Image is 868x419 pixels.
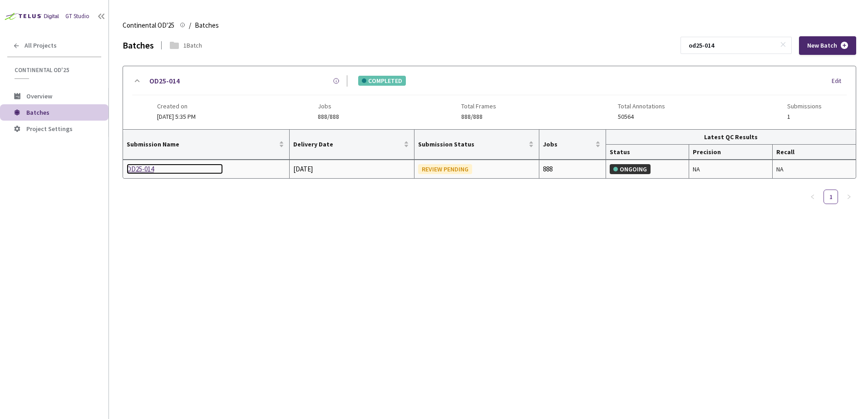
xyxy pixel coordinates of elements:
[293,164,410,175] div: [DATE]
[15,66,96,74] span: Continental OD'25
[618,113,665,120] span: 50564
[26,108,49,117] span: Batches
[418,141,527,148] span: Submission Status
[846,194,852,200] span: right
[683,37,780,54] input: Search
[842,190,856,204] button: right
[149,75,180,87] a: OD25-014
[824,190,838,204] li: 1
[807,42,837,49] span: New Batch
[787,113,822,120] span: 1
[610,164,651,174] div: ONGOING
[123,66,856,129] div: OD25-014COMPLETEDEditCreated on[DATE] 5:35 PMJobs888/888Total Frames888/888Total Annotations50564...
[157,112,196,121] span: [DATE] 5:35 PM
[65,12,89,21] div: GT Studio
[183,41,202,50] div: 1 Batch
[123,130,290,160] th: Submission Name
[842,190,856,204] li: Next Page
[805,190,820,204] button: left
[318,113,339,120] span: 888/888
[461,102,496,110] span: Total Frames
[189,20,191,31] li: /
[776,164,852,174] div: NA
[195,20,219,31] span: Batches
[358,76,406,86] div: COMPLETED
[773,145,856,160] th: Recall
[606,130,856,145] th: Latest QC Results
[461,113,496,120] span: 888/888
[318,102,339,110] span: Jobs
[127,164,223,175] a: OD25-014
[832,77,847,86] div: Edit
[418,164,472,174] div: REVIEW PENDING
[26,92,52,100] span: Overview
[293,141,402,148] span: Delivery Date
[606,145,689,160] th: Status
[123,39,154,52] div: Batches
[539,130,606,160] th: Jobs
[123,20,174,31] span: Continental OD'25
[824,190,838,204] a: 1
[689,145,772,160] th: Precision
[787,102,822,110] span: Submissions
[290,130,414,160] th: Delivery Date
[805,190,820,204] li: Previous Page
[693,164,768,174] div: NA
[414,130,539,160] th: Submission Status
[810,194,815,200] span: left
[618,102,665,110] span: Total Annotations
[25,42,57,49] span: All Projects
[127,141,277,148] span: Submission Name
[26,125,73,133] span: Project Settings
[157,102,196,110] span: Created on
[543,141,593,148] span: Jobs
[543,164,602,175] div: 888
